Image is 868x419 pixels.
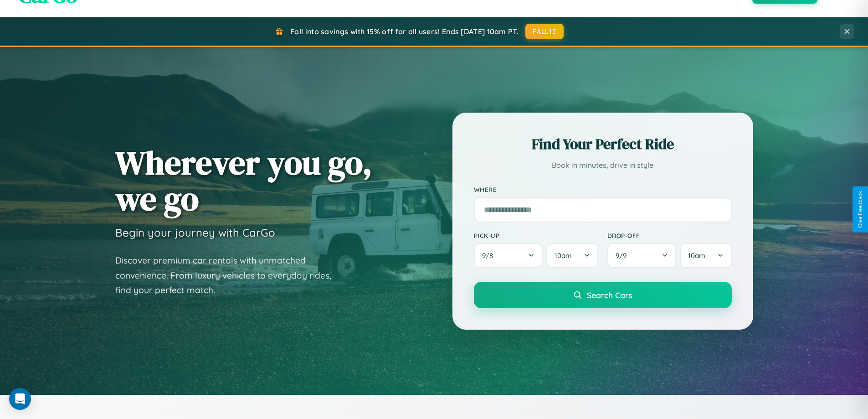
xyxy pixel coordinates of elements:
div: Give Feedback [857,191,863,228]
label: Where [474,186,732,193]
span: 10am [688,251,705,260]
button: 9/8 [474,243,543,268]
span: 9 / 9 [616,251,631,260]
div: Open Intercom Messenger [9,388,31,410]
button: Search Cars [474,282,732,308]
button: 10am [680,243,731,268]
span: 9 / 8 [482,251,498,260]
span: Fall into savings with 15% off for all users! Ends [DATE] 10am PT. [290,27,519,36]
p: Book in minutes, drive in style [474,159,732,172]
span: 10am [555,251,572,260]
span: Search Cars [587,290,632,300]
label: Pick-up [474,232,598,239]
h1: Wherever you go, we go [115,145,372,217]
h3: Begin your journey with CarGo [115,226,275,239]
p: Discover premium car rentals with unmatched convenience. From luxury vehicles to everyday rides, ... [115,253,343,298]
button: 9/9 [607,243,677,268]
button: FALL15 [525,24,564,39]
label: Drop-off [607,232,732,239]
h2: Find Your Perfect Ride [474,134,732,154]
button: 10am [546,243,598,268]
